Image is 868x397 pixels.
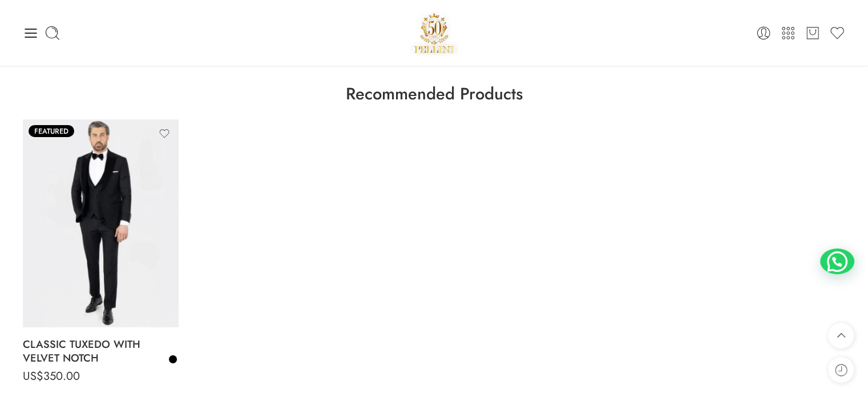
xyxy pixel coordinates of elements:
[29,125,74,137] span: Featured
[23,368,80,384] bdi: 350.00
[23,368,43,384] span: US$
[829,25,845,41] a: Wishlist
[23,333,179,370] a: CLASSIC TUXEDO WITH VELVET NOTCH
[756,25,772,41] a: Login / Register
[168,354,178,364] a: Black
[410,9,459,57] a: Pellini -
[805,25,821,41] a: Cart
[23,86,845,102] h3: Recommended Products
[410,9,459,57] img: Pellini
